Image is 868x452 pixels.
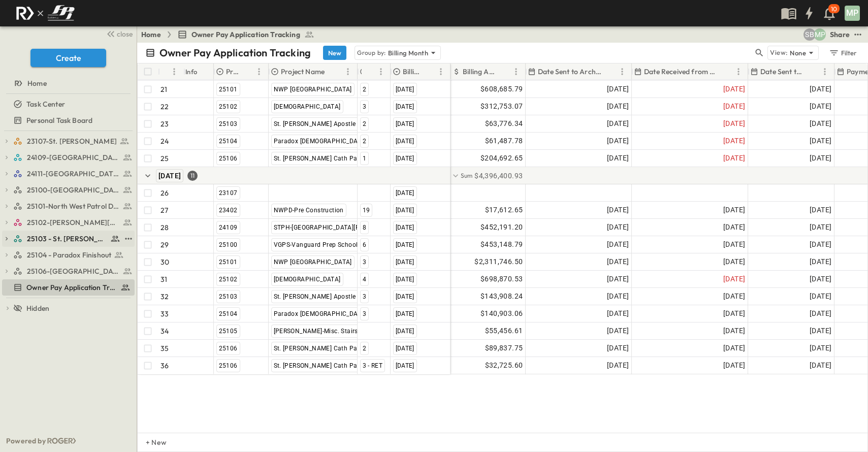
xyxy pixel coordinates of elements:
[485,204,523,216] span: $17,612.65
[274,276,341,283] span: [DEMOGRAPHIC_DATA]
[26,115,92,125] span: Personal Task Board
[187,171,198,181] div: 11
[480,152,523,164] span: $204,692.65
[723,239,745,250] span: [DATE]
[363,241,366,248] span: 6
[363,310,366,317] span: 3
[396,103,414,110] span: [DATE]
[607,342,629,354] span: [DATE]
[342,66,354,78] button: Menu
[388,48,428,58] p: Billing Month
[13,134,133,148] a: 23107-St. [PERSON_NAME]
[323,46,346,60] button: New
[274,345,383,352] span: St. [PERSON_NAME] Cath Parking Lot
[160,257,169,267] p: 30
[760,67,806,77] p: Date Sent to Owner
[721,66,732,77] button: Sort
[219,362,238,369] span: 25106
[485,325,523,337] span: $55,456.61
[723,342,745,354] span: [DATE]
[607,273,629,285] span: [DATE]
[363,224,366,231] span: 8
[396,328,414,335] span: [DATE]
[27,250,111,260] span: 25104 - Paradox Finishout
[13,215,133,230] a: 25102-Christ The Redeemer Anglican Church
[2,263,135,279] div: 25106-St. Andrews Parking Lottest
[274,120,402,127] span: St. [PERSON_NAME] Apostle Parish-Phase 2
[510,66,522,78] button: Menu
[844,5,861,22] button: MP
[160,361,169,371] p: 36
[363,207,370,214] span: 19
[723,204,745,216] span: [DATE]
[27,234,108,244] span: 25103 - St. [PERSON_NAME] Phase 2
[162,66,173,77] button: Sort
[219,345,238,352] span: 25106
[723,325,745,337] span: [DATE]
[160,343,169,353] p: 35
[723,118,745,130] span: [DATE]
[219,328,238,335] span: 25105
[27,185,120,195] span: 25100-Vanguard Prep School
[810,83,831,95] span: [DATE]
[396,259,414,266] span: [DATE]
[2,149,135,166] div: 24109-St. Teresa of Calcutta Parish Halltest
[2,113,133,127] a: Personal Task Board
[27,201,120,211] span: 25101-North West Patrol Division
[160,153,169,164] p: 25
[607,83,629,95] span: [DATE]
[607,152,629,164] span: [DATE]
[160,188,169,198] p: 26
[435,66,447,78] button: Menu
[810,204,831,216] span: [DATE]
[723,360,745,371] span: [DATE]
[219,276,238,283] span: 25102
[845,6,860,21] div: MP
[141,29,161,40] a: Home
[27,78,47,88] span: Home
[480,101,523,112] span: $312,753.07
[26,282,116,293] span: Owner Pay Application Tracking
[463,67,497,77] p: Billing Amount
[219,293,238,300] span: 25103
[183,63,214,80] div: Info
[607,118,629,130] span: [DATE]
[160,274,167,284] p: 31
[185,57,198,86] div: Info
[810,342,831,354] span: [DATE]
[644,67,719,77] p: Date Received from Architect
[160,84,167,94] p: 21
[607,290,629,302] span: [DATE]
[226,67,240,77] p: Project #
[160,326,169,336] p: 34
[191,29,300,40] span: Owner Pay Application Tracking
[396,155,414,162] span: [DATE]
[274,86,352,93] span: NWP [GEOGRAPHIC_DATA]
[723,221,745,233] span: [DATE]
[499,66,510,77] button: Sort
[396,362,414,369] span: [DATE]
[819,66,831,78] button: Menu
[831,5,837,13] p: 10
[375,66,387,78] button: Menu
[253,66,265,78] button: Menu
[607,221,629,233] span: [DATE]
[723,135,745,147] span: [DATE]
[607,239,629,250] span: [DATE]
[607,256,629,268] span: [DATE]
[424,66,435,77] button: Sort
[274,138,424,145] span: Paradox [DEMOGRAPHIC_DATA] Balcony Finish Out
[607,308,629,319] span: [DATE]
[158,172,181,180] span: [DATE]
[160,205,168,215] p: 27
[810,239,831,250] span: [DATE]
[396,189,414,197] span: [DATE]
[13,183,133,197] a: 25100-Vanguard Prep School
[461,171,473,180] p: Sum
[357,48,386,58] p: Group by:
[274,155,383,162] span: St. [PERSON_NAME] Cath Parking Lot
[2,166,135,182] div: 24111-[GEOGRAPHIC_DATA]test
[2,76,133,90] a: Home
[27,136,117,146] span: 23107-St. [PERSON_NAME]
[396,241,414,248] span: [DATE]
